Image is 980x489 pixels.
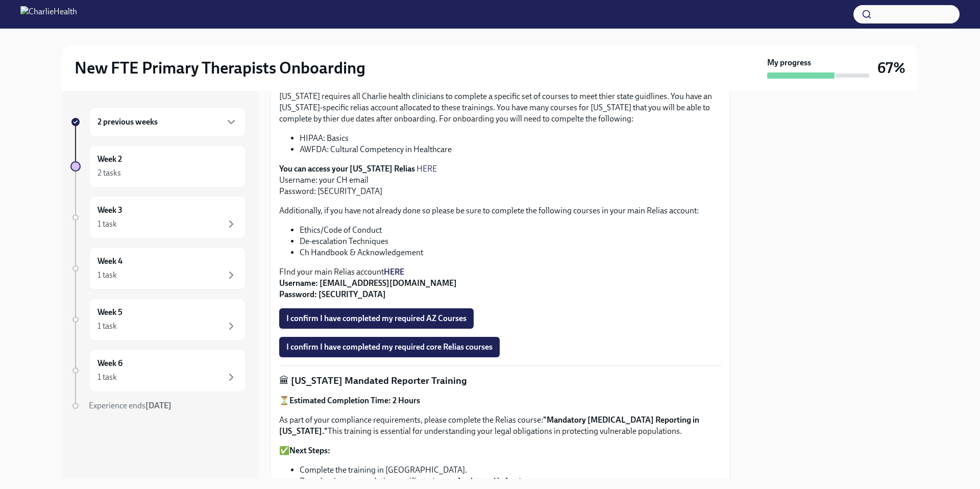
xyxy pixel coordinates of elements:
[279,278,457,299] strong: Username: [EMAIL_ADDRESS][DOMAIN_NAME] Password: [SECURITY_DATA]
[279,445,721,456] p: ✅
[416,164,437,174] a: HERE
[97,154,122,165] h6: Week 2
[70,298,246,341] a: Week 51 task
[279,395,721,406] p: ⏳
[289,446,330,455] strong: Next Steps:
[300,247,721,258] li: Ch Handbook & Acknowledgement
[279,80,721,125] p: [US_STATE] requires all Charlie health clinicians to complete a specific set of courses to meet t...
[767,57,811,68] strong: My progress
[300,476,721,487] li: Download your completion certificate ( ).
[97,321,117,332] div: 1 task
[97,167,121,179] div: 2 tasks
[279,337,500,357] button: I confirm I have completed my required core Relias courses
[279,414,721,437] p: As part of your compliance requirements, please complete the Relias course: This training is esse...
[97,205,122,216] h6: Week 3
[286,313,467,324] span: I confirm I have completed my required AZ Courses
[877,59,905,77] h3: 67%
[279,163,721,197] p: Username: your CH email Password: [SECURITY_DATA]
[70,196,246,239] a: Week 31 task
[97,307,122,318] h6: Week 5
[279,308,474,329] button: I confirm I have completed my required AZ Courses
[300,225,721,236] li: Ethics/Code of Conduct
[300,236,721,247] li: De-escalation Techniques
[145,401,171,410] strong: [DATE]
[70,247,246,290] a: Week 41 task
[70,349,246,392] a: Week 61 task
[70,145,246,188] a: Week 22 tasks
[279,205,721,216] p: Additionally, if you have not already done so please be sure to complete the following courses in...
[279,266,721,300] p: FInd your main Relias account
[300,144,721,155] li: AWFDA: Cultural Competency in Healthcare
[89,107,246,137] div: 2 previous weeks
[97,116,158,128] h6: 2 previous weeks
[286,342,493,352] span: I confirm I have completed my required core Relias courses
[97,358,122,369] h6: Week 6
[89,401,171,410] span: Experience ends
[279,374,721,387] p: 🏛 [US_STATE] Mandated Reporter Training
[289,396,420,405] strong: Estimated Completion Time: 2 Hours
[279,164,415,174] strong: You can access your [US_STATE] Relias
[434,476,519,486] strong: example pictured below
[300,464,721,476] li: Complete the training in [GEOGRAPHIC_DATA].
[97,372,117,383] div: 1 task
[97,270,117,281] div: 1 task
[75,58,365,78] h2: New FTE Primary Therapists Onboarding
[20,6,77,22] img: CharlieHealth
[97,256,122,267] h6: Week 4
[97,218,117,230] div: 1 task
[300,133,721,144] li: HIPAA: Basics
[384,267,404,277] a: HERE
